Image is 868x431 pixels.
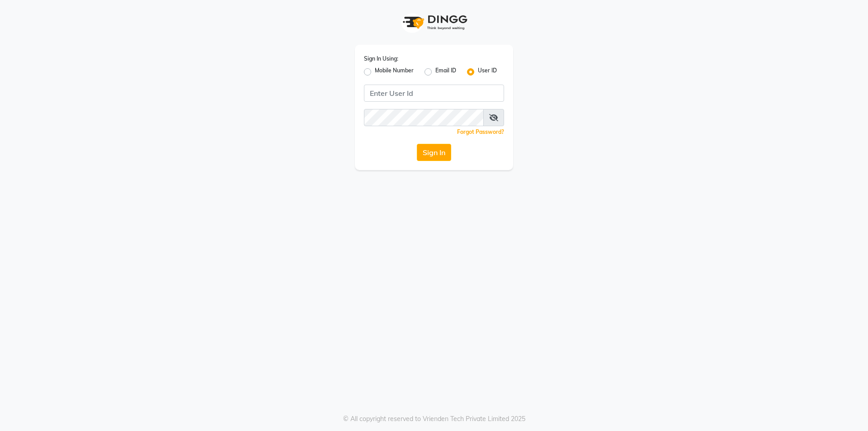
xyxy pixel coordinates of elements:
label: Mobile Number [375,66,414,77]
label: Email ID [435,66,456,77]
input: Username [364,85,504,102]
label: User ID [478,66,497,77]
label: Sign In Using: [364,55,398,63]
a: Forgot Password? [457,128,504,135]
img: logo1.svg [398,9,470,36]
button: Sign In [417,144,451,161]
input: Username [364,109,484,126]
